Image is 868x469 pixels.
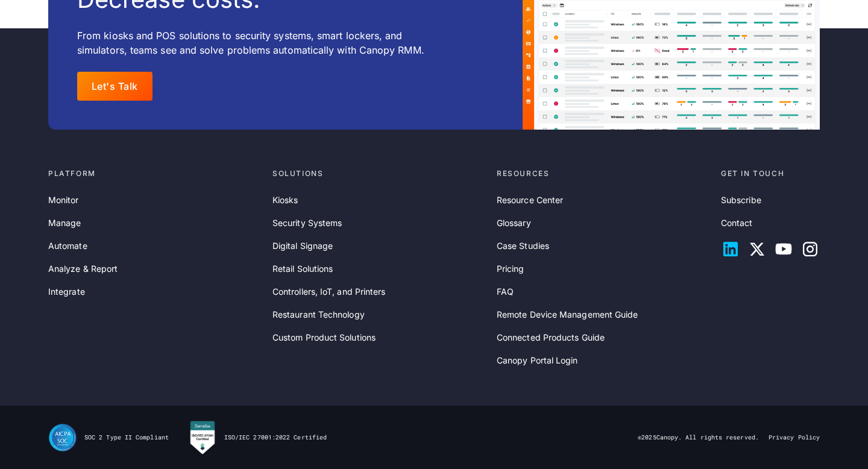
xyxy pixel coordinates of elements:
[48,239,87,253] a: Automate
[721,194,761,207] a: Subscribe
[48,216,81,230] a: Manage
[77,28,448,57] p: From kiosks and POS solutions to security systems, smart lockers, and simulators, teams see and s...
[48,262,118,275] a: Analyze & Report
[497,194,563,207] a: Resource Center
[48,423,77,452] img: SOC II Type II Compliance Certification for Canopy Remote Device Management
[188,420,217,455] img: Canopy RMM is Sensiba Certified for ISO/IEC
[272,168,487,179] div: Solutions
[48,194,79,207] a: Monitor
[641,433,656,441] span: 2025
[77,72,153,101] a: Let's Talk
[497,216,531,230] a: Glossary
[497,354,578,367] a: Canopy Portal Login
[272,331,376,344] a: Custom Product Solutions
[272,216,342,230] a: Security Systems
[497,168,711,179] div: Resources
[721,168,820,179] div: Get in touch
[769,433,820,442] a: Privacy Policy
[272,285,385,298] a: Controllers, IoT, and Printers
[638,433,759,442] div: © Canopy. All rights reserved.
[48,285,85,298] a: Integrate
[272,239,333,253] a: Digital Signage
[224,433,327,442] div: ISO/IEC 27001:2022 Certified
[272,194,298,207] a: Kiosks
[497,308,638,321] a: Remote Device Management Guide
[272,262,333,275] a: Retail Solutions
[721,216,753,230] a: Contact
[497,239,549,253] a: Case Studies
[497,331,605,344] a: Connected Products Guide
[84,433,169,442] div: SOC 2 Type II Compliant
[48,168,263,179] div: Platform
[272,308,365,321] a: Restaurant Technology
[497,262,524,275] a: Pricing
[497,285,514,298] a: FAQ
